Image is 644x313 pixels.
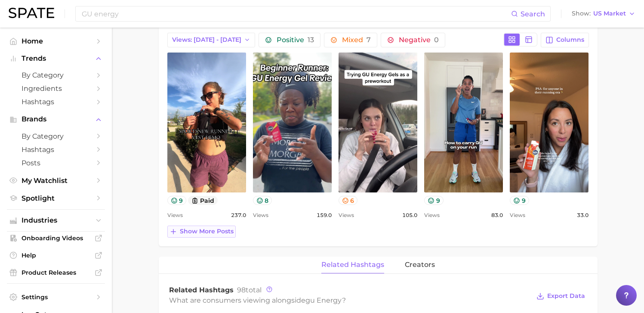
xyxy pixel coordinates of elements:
a: Onboarding Videos [7,232,105,245]
span: 83.0 [491,210,503,220]
a: My Watchlist [7,174,105,187]
a: Product Releases [7,266,105,279]
button: Trends [7,52,105,65]
span: 33.0 [577,210,589,220]
button: 8 [253,196,272,205]
span: Views [253,210,268,220]
img: SPATE [9,8,54,18]
span: Spotlight [22,194,90,202]
span: Home [22,37,90,45]
span: 0 [434,36,439,44]
button: 9 [424,196,444,205]
button: 6 [339,196,358,205]
span: 98 [237,286,246,294]
a: Ingredients [7,82,105,95]
span: Help [22,251,90,259]
a: Hashtags [7,95,105,108]
span: Settings [22,293,90,301]
button: Columns [541,33,589,47]
span: Columns [556,36,584,43]
button: Industries [7,214,105,227]
span: Ingredients [22,84,90,93]
span: Posts [22,159,90,167]
a: Hashtags [7,143,105,156]
a: Spotlight [7,192,105,205]
span: Mixed [342,37,371,43]
button: Views: [DATE] - [DATE] [167,33,256,47]
button: ShowUS Market [570,8,638,19]
button: 9 [510,196,529,205]
span: 237.0 [231,210,246,220]
span: Views [339,210,354,220]
a: by Category [7,68,105,82]
a: by Category [7,130,105,143]
span: Export Data [547,292,585,300]
span: related hashtags [321,261,384,269]
span: Views: [DATE] - [DATE] [172,36,241,43]
span: Hashtags [22,146,90,154]
span: 7 [367,36,371,44]
span: creators [405,261,435,269]
span: Views [424,210,440,220]
button: 9 [167,196,187,205]
span: Onboarding Videos [22,234,90,242]
span: Trends [22,55,90,62]
button: Brands [7,113,105,126]
div: What are consumers viewing alongside ? [169,294,530,306]
span: Hashtags [22,98,90,106]
a: Help [7,249,105,262]
span: Views [167,210,183,220]
span: Show [572,11,591,16]
span: Views [510,210,525,220]
span: Related Hashtags [169,286,234,294]
span: Negative [399,37,439,43]
span: total [237,286,262,294]
button: paid [188,196,218,205]
span: 159.0 [317,210,332,220]
button: Show more posts [167,226,236,238]
span: US Market [593,11,626,16]
input: Search here for a brand, industry, or ingredient [81,6,511,21]
span: gu energy [305,296,342,304]
span: Industries [22,217,90,224]
a: Settings [7,291,105,304]
span: My Watchlist [22,177,90,185]
a: Home [7,34,105,48]
button: Export Data [534,290,587,302]
span: 105.0 [402,210,417,220]
span: Brands [22,115,90,123]
span: by Category [22,132,90,140]
span: 13 [308,36,314,44]
a: Posts [7,156,105,170]
span: Search [521,10,545,18]
span: Show more posts [180,228,234,235]
span: by Category [22,71,90,79]
span: Product Releases [22,269,90,276]
span: Positive [277,37,314,43]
